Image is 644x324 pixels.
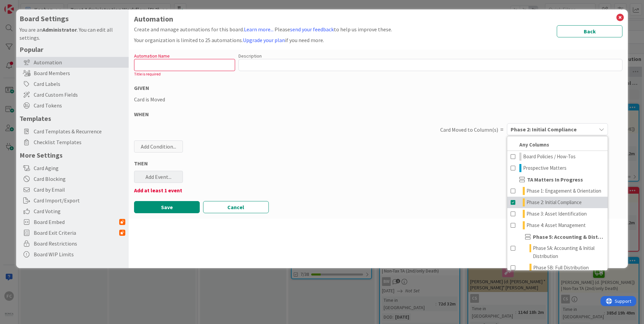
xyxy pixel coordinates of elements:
[507,262,608,273] a: Phase 5B: Full Distribution
[42,26,77,33] b: Administrator
[526,198,582,206] span: Phase 2: Initial Compliance
[243,37,285,43] a: Upgrade your plan
[20,151,125,159] h5: More Settings
[533,244,604,260] span: Phase 5A: Accounting & Initial Distribution
[511,125,577,134] span: Phase 2: Initial Compliance
[290,26,334,33] a: send your feedback
[16,68,129,78] div: Board Members
[134,53,170,59] label: Automation Name
[134,140,183,153] div: Add Condition...
[20,14,125,23] h4: Board Settings
[507,208,608,220] a: Phase 3: Asset Identification
[507,197,608,208] a: Phase 2: Initial Compliance
[16,195,129,206] div: Card Import/Export
[20,114,125,123] h5: Templates
[134,15,622,23] h1: Automation
[526,221,586,229] span: Phase 4: Asset Management
[34,127,125,135] span: Card Templates & Recurrence
[34,101,125,109] span: Card Tokens
[507,220,608,231] a: Phase 4: Asset Management
[134,25,392,33] div: Create and manage automations for this board. Please to help us improve these.
[34,229,119,237] span: Board Exit Criteria
[557,25,622,37] button: Back
[533,233,605,241] span: Phase 5: Accounting & Distribution
[507,123,608,135] button: Phase 2: Initial Compliance
[527,175,583,184] span: TA Matters In Progress
[20,26,125,42] div: You are an . You can edit all settings.
[34,91,125,99] span: Card Custom Fields
[507,162,608,174] a: Prospective Matters
[134,186,622,194] div: Add at least 1 event
[134,71,235,77] div: Title is required
[34,138,125,146] span: Checklist Templates
[507,151,608,162] a: Board Policies / How-Tos
[244,26,273,33] a: Learn more...
[507,139,608,151] a: Any Columns
[16,249,129,260] div: Board WIP Limits
[134,36,392,44] div: Your organization is limited to 25 automations. if you need more.
[523,153,576,161] span: Board Policies / How-Tos
[519,141,549,149] b: Any Columns
[134,110,622,118] div: WHEN
[523,164,567,172] span: Prospective Matters
[533,264,589,272] span: Phase 5B: Full Distribution
[34,186,125,194] span: Card by Email
[526,210,587,218] span: Phase 3: Asset Identification
[16,57,129,68] div: Automation
[238,53,262,59] label: Description
[20,45,125,54] h5: Popular
[134,84,622,92] div: GIVEN
[34,239,125,248] span: Board Restrictions
[507,185,608,197] a: Phase 1: Engagement & Orientation
[507,136,608,271] div: Phase 2: Initial Compliance
[16,173,129,184] div: Card Blocking
[16,78,129,89] div: Card Labels
[14,1,31,9] span: Support
[134,171,183,183] div: Add Event...
[168,125,504,134] div: Card Moved to Column(s)
[526,187,601,195] span: Phase 1: Engagement & Orientation
[134,95,622,103] div: Card is Moved
[34,218,119,226] span: Board Embed
[34,207,125,215] span: Card Voting
[134,201,200,213] button: Save
[134,159,622,167] div: THEN
[16,163,129,173] div: Card Aging
[507,242,608,262] a: Phase 5A: Accounting & Initial Distribution
[500,126,504,133] span: =
[203,201,269,213] button: Cancel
